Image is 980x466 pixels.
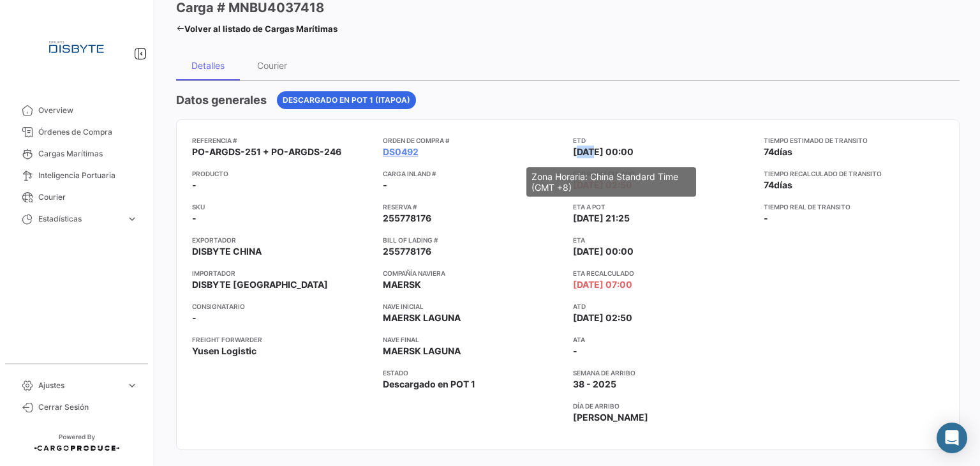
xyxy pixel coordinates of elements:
[192,301,373,312] app-card-info-title: Consignatario
[764,135,944,146] app-card-info-title: Tiempo estimado de transito
[192,135,373,146] app-card-info-title: Referencia #
[383,278,421,291] span: MAERSK
[126,213,138,225] span: expand_more
[191,60,225,71] div: Detalles
[383,179,387,192] span: -
[45,15,108,79] img: Logo+disbyte.jpeg
[383,245,431,258] span: 255778176
[573,401,754,411] app-card-info-title: Día de Arribo
[526,167,696,197] div: Zona Horaria: China Standard Time (GMT +8)
[573,146,634,158] span: [DATE] 00:00
[383,334,563,345] app-card-info-title: Nave final
[192,268,373,278] app-card-info-title: Importador
[774,146,792,157] span: días
[38,213,121,225] span: Estadísticas
[192,146,341,158] span: PO-ARGDS-251 + PO-ARGDS-246
[383,312,461,324] span: MAERSK LAGUNA
[573,202,754,212] app-card-info-title: ETA a POT
[383,169,563,179] app-card-info-title: Carga inland #
[764,213,768,223] span: -
[573,312,632,324] span: [DATE] 02:50
[192,345,256,357] span: Yusen Logistic
[10,186,143,208] a: Courier
[10,121,143,143] a: Órdenes de Compra
[283,94,410,106] span: Descargado en POT 1 (Itapoa)
[10,143,143,165] a: Cargas Marítimas
[192,202,373,212] app-card-info-title: SKU
[38,170,138,181] span: Inteligencia Portuaria
[192,312,197,324] span: -
[192,169,373,179] app-card-info-title: Producto
[573,212,630,225] span: [DATE] 21:25
[383,301,563,312] app-card-info-title: Nave inicial
[764,146,774,157] span: 74
[383,202,563,212] app-card-info-title: Reserva #
[383,212,431,225] span: 255778176
[937,423,967,453] div: Abrir Intercom Messenger
[38,148,138,160] span: Cargas Marítimas
[573,345,577,357] span: -
[38,105,138,116] span: Overview
[10,165,143,186] a: Inteligencia Portuaria
[38,192,138,203] span: Courier
[573,301,754,312] app-card-info-title: ATD
[573,411,648,424] span: [PERSON_NAME]
[38,402,138,413] span: Cerrar Sesión
[383,345,461,357] span: MAERSK LAGUNA
[573,334,754,345] app-card-info-title: ATA
[10,100,143,121] a: Overview
[192,212,197,225] span: -
[192,245,262,258] span: DISBYTE CHINA
[764,202,944,212] app-card-info-title: Tiempo real de transito
[192,179,197,192] span: -
[126,380,138,391] span: expand_more
[383,135,563,146] app-card-info-title: Orden de Compra #
[176,20,338,38] a: Volver al listado de Cargas Marítimas
[192,334,373,345] app-card-info-title: Freight Forwarder
[573,368,754,378] app-card-info-title: Semana de Arribo
[383,268,563,278] app-card-info-title: Compañía naviera
[573,235,754,245] app-card-info-title: ETA
[764,169,944,179] app-card-info-title: Tiempo recalculado de transito
[774,179,792,190] span: días
[383,368,563,378] app-card-info-title: Estado
[573,245,634,258] span: [DATE] 00:00
[573,378,616,391] span: 38 - 2025
[38,380,121,391] span: Ajustes
[764,179,774,190] span: 74
[192,235,373,245] app-card-info-title: Exportador
[573,278,632,291] span: [DATE] 07:00
[573,268,754,278] app-card-info-title: ETA Recalculado
[383,146,419,158] a: DS0492
[573,135,754,146] app-card-info-title: ETD
[257,60,287,71] div: Courier
[38,126,138,138] span: Órdenes de Compra
[176,91,267,109] h4: Datos generales
[383,378,475,391] span: Descargado en POT 1
[383,235,563,245] app-card-info-title: Bill of Lading #
[192,278,328,291] span: DISBYTE [GEOGRAPHIC_DATA]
